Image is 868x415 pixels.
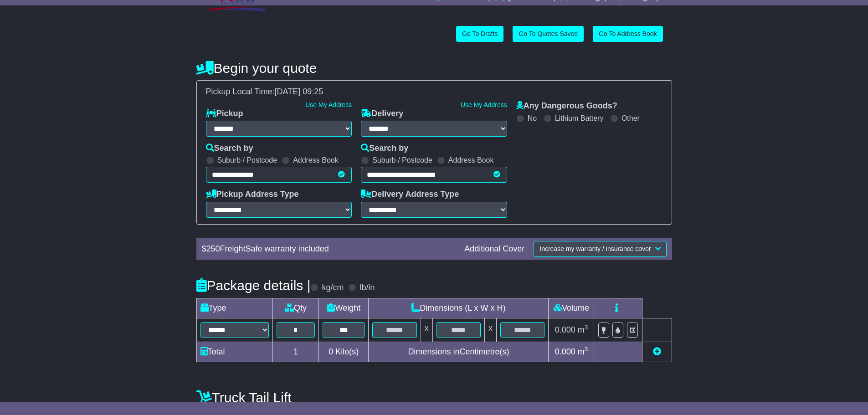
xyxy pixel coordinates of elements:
[372,156,432,164] label: Suburb / Postcode
[516,101,617,111] label: Any Dangerous Goods?
[555,325,575,334] span: 0.000
[534,241,666,257] button: Increase my warranty / insurance cover
[206,190,299,200] label: Pickup Address Type
[322,283,344,293] label: kg/cm
[578,325,588,334] span: m
[201,87,667,97] div: Pickup Local Time:
[319,298,369,318] td: Weight
[197,244,460,254] div: $ FreightSafe warranty included
[329,347,333,356] span: 0
[621,114,640,123] label: Other
[206,244,220,253] span: 250
[585,324,588,331] sup: 3
[206,143,253,154] label: Search by
[539,245,651,252] span: Increase my warranty / insurance cover
[196,278,311,293] h4: Package details |
[272,298,319,318] td: Qty
[196,390,672,405] h4: Truck Tail Lift
[528,114,537,123] label: No
[319,342,369,362] td: Kilo(s)
[578,347,588,356] span: m
[593,26,663,42] a: Go To Address Book
[305,101,352,108] a: Use My Address
[361,190,459,200] label: Delivery Address Type
[485,318,497,342] td: x
[585,346,588,353] sup: 3
[293,156,339,164] label: Address Book
[275,87,324,96] span: [DATE] 09:25
[196,298,272,318] td: Type
[555,114,604,123] label: Lithium Battery
[461,101,507,108] a: Use My Address
[460,244,529,254] div: Additional Cover
[555,347,575,356] span: 0.000
[196,342,272,362] td: Total
[513,26,584,42] a: Go To Quotes Saved
[196,61,672,76] h4: Begin your quote
[653,347,661,356] a: Add new item
[369,342,549,362] td: Dimensions in Centimetre(s)
[448,156,494,164] label: Address Book
[456,26,503,42] a: Go To Drafts
[549,298,594,318] td: Volume
[272,342,319,362] td: 1
[360,283,375,293] label: lb/in
[369,298,549,318] td: Dimensions (L x W x H)
[217,156,277,164] label: Suburb / Postcode
[421,318,432,342] td: x
[361,109,403,119] label: Delivery
[361,143,408,154] label: Search by
[206,109,243,119] label: Pickup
